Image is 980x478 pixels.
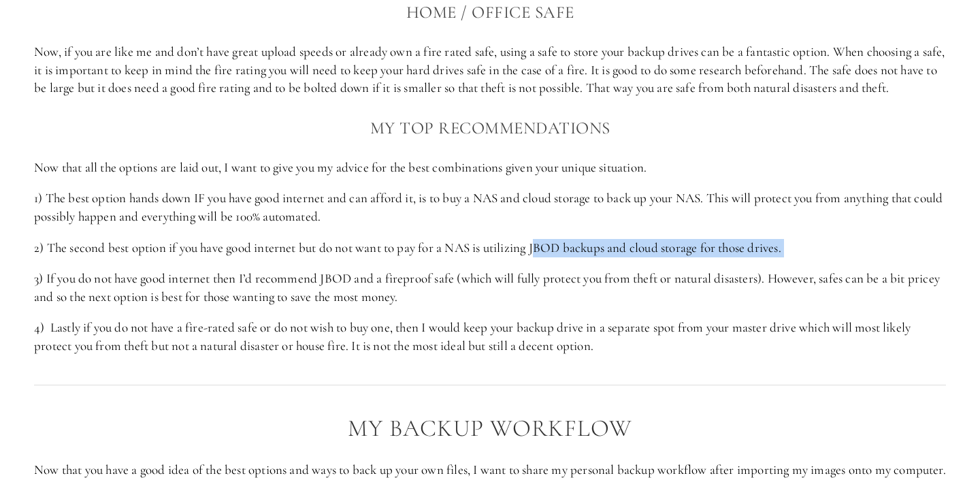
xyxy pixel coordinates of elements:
[34,189,946,225] p: 1) The best option hands down IF you have good internet and can afford it, is to buy a NAS and cl...
[34,319,946,355] p: 4) Lastly if you do not have a fire-rated safe or do not wish to buy one, then I would keep your ...
[34,159,946,177] p: Now that all the options are laid out, I want to give you my advice for the best combinations giv...
[34,270,946,306] p: 3) If you do not have good internet then I’d recommend JBOD and a fireproof safe (which will full...
[34,239,946,257] p: 2) The second best option if you have good internet but do not want to pay for a NAS is utilizing...
[34,114,946,142] h3: My Top Recommendations
[34,415,946,442] h2: My Backup Workflow
[34,43,946,97] p: Now, if you are like me and don’t have great upload speeds or already own a fire rated safe, usin...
